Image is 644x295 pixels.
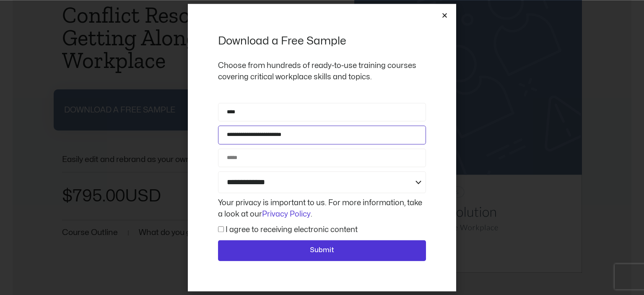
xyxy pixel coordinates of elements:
[262,211,311,218] a: Privacy Policy
[226,226,358,233] label: I agree to receiving electronic content
[310,245,334,256] span: Submit
[441,12,448,18] a: Close
[216,197,428,220] div: Your privacy is important to us. For more information, take a look at our .
[218,60,426,83] p: Choose from hundreds of ready-to-use training courses covering critical workplace skills and topics.
[218,34,426,48] h2: Download a Free Sample
[218,240,426,261] button: Submit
